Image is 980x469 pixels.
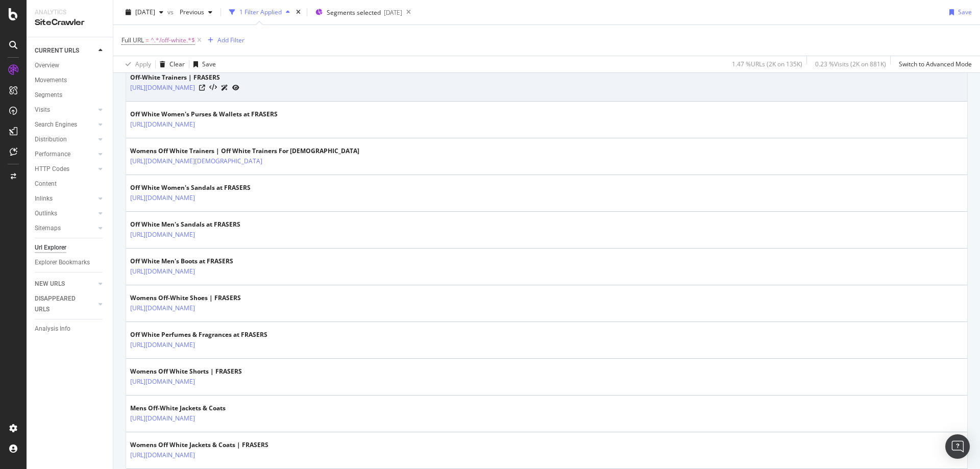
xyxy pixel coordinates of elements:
[384,8,402,17] div: [DATE]
[130,293,241,303] div: Womens Off-White Shoes | FRASERS
[35,105,50,115] div: Visits
[35,179,57,189] div: Content
[130,450,195,460] a: [URL][DOMAIN_NAME]
[35,45,79,56] div: CURRENT URLS
[130,404,239,413] div: Mens Off-White Jackets & Coats
[130,73,239,82] div: Off-White Trainers | FRASERS
[130,119,195,130] a: [URL][DOMAIN_NAME]
[311,4,402,20] button: Segments selected[DATE]
[121,56,151,72] button: Apply
[221,82,228,93] a: AI Url Details
[35,324,106,334] a: Analysis Info
[239,8,282,16] div: 1 Filter Applied
[35,293,86,315] div: DISAPPEARED URLS
[35,208,95,219] a: Outlinks
[121,36,144,44] span: Full URL
[35,164,69,175] div: HTTP Codes
[130,230,195,240] a: [URL][DOMAIN_NAME]
[130,146,359,156] div: Womens Off White Trainers | Off White Trainers For [DEMOGRAPHIC_DATA]
[35,119,95,130] a: Search Engines
[156,56,185,72] button: Clear
[35,60,106,71] a: Overview
[895,56,972,72] button: Switch to Advanced Mode
[130,183,251,192] div: Off White Women's Sandals at FRASERS
[169,60,185,68] div: Clear
[35,17,105,29] div: SiteCrawler
[35,60,59,71] div: Overview
[130,413,195,424] a: [URL][DOMAIN_NAME]
[35,149,95,160] a: Performance
[35,242,106,253] a: Url Explorer
[899,60,972,68] div: Switch to Advanced Mode
[232,82,239,93] a: URL Inspection
[130,110,278,119] div: Off White Women's Purses & Wallets at FRASERS
[130,303,195,313] a: [URL][DOMAIN_NAME]
[202,60,216,68] div: Save
[958,8,972,16] div: Save
[189,56,216,72] button: Save
[130,266,195,277] a: [URL][DOMAIN_NAME]
[35,119,77,130] div: Search Engines
[151,33,195,47] span: ^.*/off-white.*$
[135,8,155,16] span: 2025 Aug. 16th
[35,8,105,17] div: Analytics
[945,4,972,20] button: Save
[209,84,217,91] button: View HTML Source
[815,60,886,68] div: 0.23 % Visits ( 2K on 881K )
[35,279,65,289] div: NEW URLS
[204,34,244,46] button: Add Filter
[35,134,67,145] div: Distribution
[294,7,303,17] div: times
[35,193,95,204] a: Inlinks
[130,156,262,166] a: [URL][DOMAIN_NAME][DEMOGRAPHIC_DATA]
[176,4,216,20] button: Previous
[35,105,95,115] a: Visits
[145,36,149,44] span: =
[135,60,151,68] div: Apply
[35,257,106,268] a: Explorer Bookmarks
[35,208,57,219] div: Outlinks
[130,257,239,266] div: Off White Men's Boots at FRASERS
[35,257,90,268] div: Explorer Bookmarks
[225,4,294,20] button: 1 Filter Applied
[130,193,195,203] a: [URL][DOMAIN_NAME]
[35,279,95,289] a: NEW URLS
[35,75,67,86] div: Movements
[35,179,106,189] a: Content
[176,8,204,16] span: Previous
[130,440,268,450] div: Womens Off White Jackets & Coats | FRASERS
[35,90,62,101] div: Segments
[130,367,242,376] div: Womens Off White Shorts | FRASERS
[35,223,61,234] div: Sitemaps
[35,134,95,145] a: Distribution
[35,242,66,253] div: Url Explorer
[945,434,970,459] div: Open Intercom Messenger
[732,60,802,68] div: 1.47 % URLs ( 2K on 135K )
[327,8,381,17] span: Segments selected
[35,324,70,334] div: Analysis Info
[130,330,267,339] div: Off White Perfumes & Fragrances at FRASERS
[199,85,205,91] a: Visit Online Page
[130,83,195,93] a: [URL][DOMAIN_NAME]
[130,220,240,229] div: Off White Men's Sandals at FRASERS
[35,45,95,56] a: CURRENT URLS
[35,149,70,160] div: Performance
[217,36,244,44] div: Add Filter
[35,75,106,86] a: Movements
[35,164,95,175] a: HTTP Codes
[121,4,167,20] button: [DATE]
[167,8,176,16] span: vs
[35,193,53,204] div: Inlinks
[35,223,95,234] a: Sitemaps
[130,377,195,387] a: [URL][DOMAIN_NAME]
[35,293,95,315] a: DISAPPEARED URLS
[35,90,106,101] a: Segments
[130,340,195,350] a: [URL][DOMAIN_NAME]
